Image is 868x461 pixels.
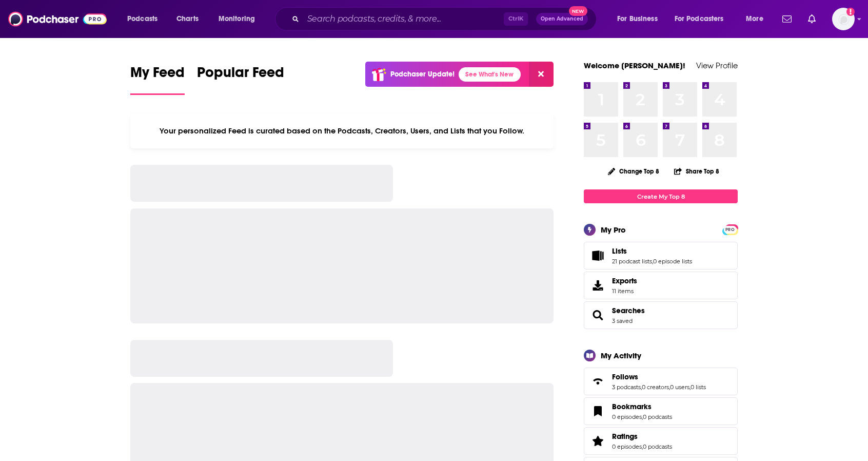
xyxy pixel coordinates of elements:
[601,351,641,360] div: My Activity
[584,61,685,70] a: Welcome [PERSON_NAME]!
[601,225,626,235] div: My Pro
[197,64,284,87] span: Popular Feed
[130,64,185,87] span: My Feed
[652,258,653,265] span: ,
[170,11,205,27] a: Charts
[285,7,606,31] div: Search podcasts, credits, & more...
[612,383,641,391] a: 3 podcasts
[536,13,588,25] button: Open AdvancedNew
[8,9,107,29] img: Podchaser - Follow, Share and Rate Podcasts
[130,113,554,148] div: Your personalized Feed is curated based on the Podcasts, Creators, Users, and Lists that you Follow.
[642,413,643,420] span: ,
[584,397,738,425] span: Bookmarks
[612,432,638,441] span: Ratings
[846,8,855,16] svg: Add a profile image
[691,383,706,391] a: 0 lists
[675,12,724,26] span: For Podcasters
[643,413,672,420] a: 0 podcasts
[587,404,608,418] a: Bookmarks
[804,10,820,28] a: Show notifications dropdown
[584,189,738,203] a: Create My Top 8
[724,226,736,234] span: PRO
[612,402,652,411] span: Bookmarks
[127,12,157,26] span: Podcasts
[612,258,652,265] a: 21 podcast lists
[587,374,608,389] a: Follows
[176,12,199,26] span: Charts
[584,301,738,329] span: Searches
[746,12,763,26] span: More
[696,61,738,70] a: View Profile
[669,383,670,391] span: ,
[642,443,643,450] span: ,
[602,165,665,178] button: Change Top 8
[459,67,521,82] a: See What's New
[390,70,455,79] p: Podchaser Update!
[541,16,583,22] span: Open Advanced
[724,225,736,233] a: PRO
[587,308,608,322] a: Searches
[778,10,796,28] a: Show notifications dropdown
[642,383,669,391] a: 0 creators
[641,383,642,391] span: ,
[197,64,284,95] a: Popular Feed
[612,246,627,256] span: Lists
[120,11,171,27] button: open menu
[643,443,672,450] a: 0 podcasts
[612,276,637,285] span: Exports
[612,317,633,324] a: 3 saved
[584,427,738,455] span: Ratings
[832,8,855,30] img: User Profile
[219,12,255,26] span: Monitoring
[612,287,637,295] span: 11 items
[612,306,645,315] a: Searches
[612,432,672,441] a: Ratings
[612,402,672,411] a: Bookmarks
[584,242,738,270] span: Lists
[584,368,738,395] span: Follows
[668,11,739,27] button: open menu
[612,246,692,256] a: Lists
[674,161,720,181] button: Share Top 8
[587,278,608,293] span: Exports
[612,413,642,420] a: 0 episodes
[587,434,608,448] a: Ratings
[130,64,185,95] a: My Feed
[303,11,504,27] input: Search podcasts, credits, & more...
[211,11,268,27] button: open menu
[612,443,642,450] a: 0 episodes
[670,383,689,391] a: 0 users
[610,11,670,27] button: open menu
[584,272,738,299] a: Exports
[739,11,776,27] button: open menu
[832,8,855,30] span: Logged in as megcassidy
[504,12,528,26] span: Ctrl K
[832,8,855,30] button: Show profile menu
[612,372,638,381] span: Follows
[587,248,608,263] a: Lists
[689,383,691,391] span: ,
[617,12,658,26] span: For Business
[653,258,692,265] a: 0 episode lists
[612,372,706,381] a: Follows
[569,6,587,16] span: New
